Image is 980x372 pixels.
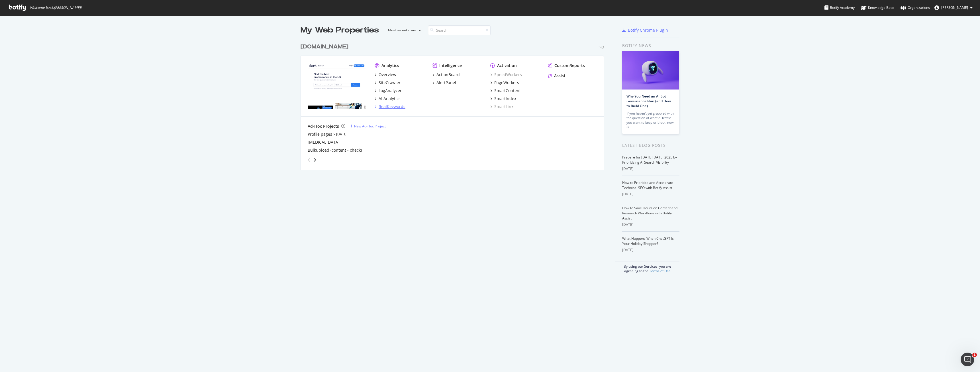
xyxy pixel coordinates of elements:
div: Botify Academy [824,5,855,11]
a: New Ad-Hoc Project [350,124,386,129]
div: SmartContent [494,88,521,93]
div: AlertPanel [436,80,456,86]
a: [DATE] [336,132,347,137]
a: [MEDICAL_DATA] [308,139,340,145]
div: [DATE] [622,166,679,171]
div: Latest Blog Posts [622,142,679,149]
div: Knowledge Base [861,5,894,11]
div: Botify news [622,42,679,49]
iframe: Intercom live chat [961,353,974,366]
div: My Web Properties [301,25,379,36]
a: [DOMAIN_NAME] [301,43,351,51]
div: Pro [597,45,604,50]
a: ActionBoard [432,72,460,78]
div: Organizations [901,5,930,11]
div: RealKeywords [379,104,405,109]
div: Ad-Hoc Projects [308,123,339,129]
a: LogAnalyzer [375,88,402,93]
a: Profile pages [308,131,332,137]
a: Prepare for [DATE][DATE] 2025 by Prioritizing AI Search Visibility [622,155,677,165]
a: SmartIndex [490,96,516,101]
div: [DATE] [622,192,679,197]
input: Search [428,25,491,35]
a: Overview [375,72,396,78]
div: New Ad-Hoc Project [354,124,386,129]
div: Botify Chrome Plugin [628,27,668,33]
div: ActionBoard [436,72,460,78]
div: CustomReports [554,63,585,68]
a: AlertPanel [432,80,456,86]
div: By using our Services, you are agreeing to the [615,261,679,273]
div: Assist [554,73,565,79]
a: CustomReports [548,63,585,68]
img: Why You Need an AI Bot Governance Plan (and How to Build One) [622,51,679,90]
a: Why You Need an AI Bot Governance Plan (and How to Build One) [626,94,671,108]
a: Terms of Use [649,269,671,273]
a: Bulkupload (content - check) [308,147,362,153]
a: How to Save Hours on Content and Research Workflows with Botify Assist [622,206,677,221]
a: Botify Chrome Plugin [622,27,668,33]
a: SmartLink [490,104,513,109]
div: Most recent crawl [388,29,416,32]
div: Intelligence [439,63,462,68]
div: angle-right [313,157,317,163]
div: [DATE] [622,247,679,253]
div: LogAnalyzer [379,88,402,93]
button: Most recent crawl [383,26,423,35]
a: SiteCrawler [375,80,401,86]
a: How to Prioritize and Accelerate Technical SEO with Botify Assist [622,180,673,190]
span: 1 [972,353,977,357]
div: SmartIndex [494,96,516,101]
div: Overview [379,72,396,78]
div: Analytics [381,63,399,68]
div: PageWorkers [494,80,519,86]
div: If you haven’t yet grappled with the question of what AI traffic you want to keep or block, now is… [626,111,675,129]
div: grid [301,36,609,170]
a: PageWorkers [490,80,519,86]
div: angle-left [305,155,313,164]
a: SpeedWorkers [490,72,522,78]
span: Wayne Burden [941,5,968,10]
a: What Happens When ChatGPT Is Your Holiday Shopper? [622,236,674,246]
img: www.bark.com [308,63,366,109]
a: SmartContent [490,88,521,93]
span: Welcome back, [PERSON_NAME] ! [30,5,81,10]
a: AI Analytics [375,96,401,101]
button: [PERSON_NAME] [930,3,977,12]
div: [DATE] [622,222,679,227]
div: AI Analytics [379,96,401,101]
div: [DOMAIN_NAME] [301,43,348,51]
div: SiteCrawler [379,80,401,86]
a: Assist [548,73,565,79]
a: RealKeywords [375,104,405,109]
div: Activation [497,63,517,68]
